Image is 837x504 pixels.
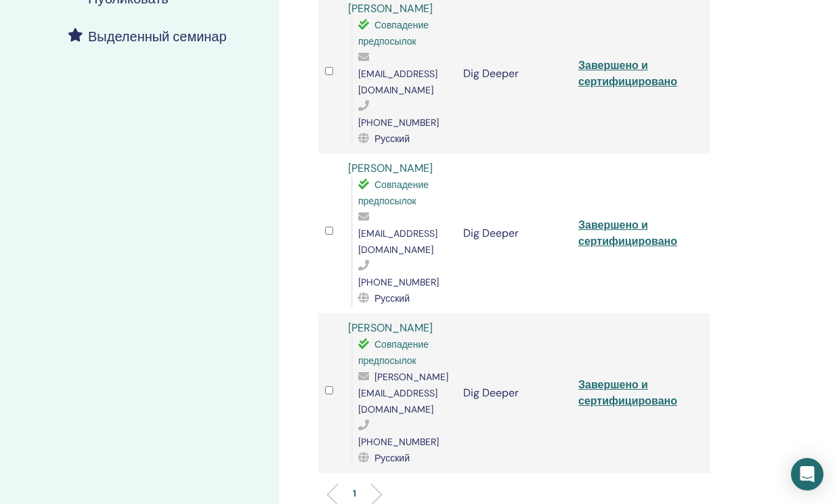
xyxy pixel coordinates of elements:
[358,436,439,448] span: [PHONE_NUMBER]
[374,292,410,304] span: Русский
[348,161,433,175] a: [PERSON_NAME]
[374,452,410,464] span: Русский
[578,218,677,248] a: Завершено и сертифицировано
[353,486,356,501] p: 1
[348,321,433,335] a: [PERSON_NAME]
[358,338,429,367] span: Совпадение предпосылок
[358,19,429,47] span: Совпадение предпосылок
[358,116,439,129] span: [PHONE_NUMBER]
[358,68,437,96] span: [EMAIL_ADDRESS][DOMAIN_NAME]
[456,313,572,473] td: Dig Deeper
[578,377,677,408] a: Завершено и сертифицировано
[88,28,227,45] h4: Выделенный семинар
[348,1,433,16] a: [PERSON_NAME]
[456,154,572,313] td: Dig Deeper
[358,227,437,256] span: [EMAIL_ADDRESS][DOMAIN_NAME]
[578,58,677,89] a: Завершено и сертифицировано
[374,133,410,145] span: Русский
[358,276,439,288] span: [PHONE_NUMBER]
[791,458,823,490] div: Open Intercom Messenger
[358,179,429,207] span: Совпадение предпосылок
[358,371,448,415] span: [PERSON_NAME][EMAIL_ADDRESS][DOMAIN_NAME]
